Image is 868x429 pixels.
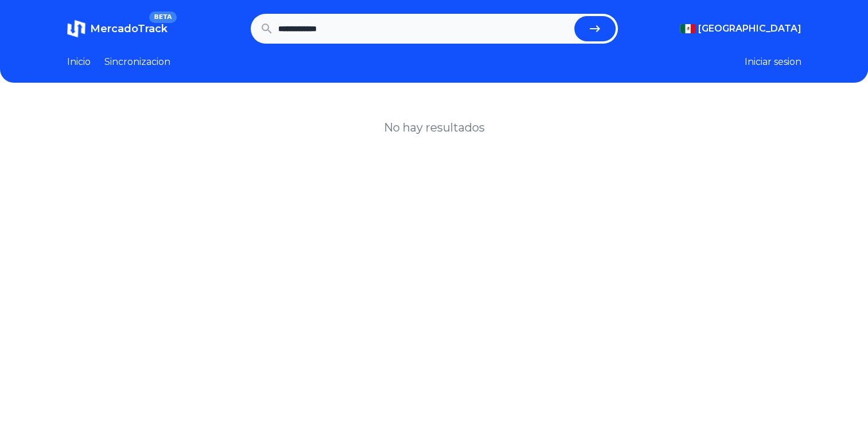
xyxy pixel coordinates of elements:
h1: No hay resultados [384,119,485,136]
img: MercadoTrack [67,20,85,38]
a: Inicio [67,55,91,69]
a: Sincronizacion [104,55,170,69]
button: Iniciar sesion [745,55,801,69]
img: Mexico [680,24,696,33]
span: MercadoTrack [90,22,168,35]
span: [GEOGRAPHIC_DATA] [698,22,801,36]
button: [GEOGRAPHIC_DATA] [680,22,801,36]
a: MercadoTrackBETA [67,20,168,38]
span: BETA [149,11,176,23]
